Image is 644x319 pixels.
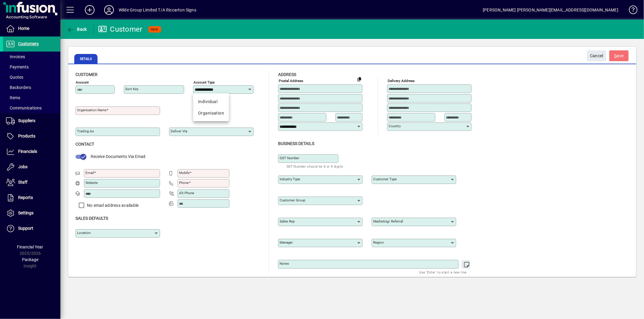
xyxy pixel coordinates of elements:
a: Support [3,221,60,236]
a: Settings [3,206,60,221]
mat-label: Sales rep [280,219,295,223]
span: Communications [6,106,42,110]
mat-label: Account [76,80,89,84]
div: Customer [98,24,143,34]
span: Customers [18,41,39,46]
span: ave [614,51,624,61]
span: Financials [18,149,37,154]
span: Customer [75,72,98,77]
mat-label: Industry type [280,177,300,181]
span: Package [22,257,38,262]
label: No email address available [86,202,139,208]
span: S [614,53,617,58]
a: Knowledge Base [624,1,636,21]
mat-label: GST Number [280,156,299,160]
span: Back [67,27,87,32]
span: Receive Documents Via Email [91,154,145,159]
mat-label: Customer group [280,198,305,202]
mat-hint: GST Number should be 8 or 9 digits [287,163,343,170]
mat-label: Region [373,240,384,245]
mat-label: Country [389,124,401,128]
a: Communications [3,103,60,113]
button: Save [609,50,629,61]
button: Profile [99,5,119,15]
a: Quotes [3,72,60,82]
a: Payments [3,62,60,72]
span: Reports [18,195,33,200]
span: Products [18,134,35,138]
div: [PERSON_NAME] [PERSON_NAME][EMAIL_ADDRESS][DOMAIN_NAME] [483,5,618,15]
a: Backorders [3,82,60,93]
mat-label: Account Type [194,80,215,84]
app-page-header-button: Back [60,24,94,35]
span: Staff [18,180,27,185]
mat-label: Notes [280,261,289,266]
mat-label: Manager [280,240,293,245]
span: Home [18,26,29,31]
span: NEW [151,27,159,31]
mat-label: Trading as [77,129,94,133]
a: Invoices [3,52,60,62]
mat-label: Mobile [179,171,190,175]
a: Reports [3,190,60,205]
span: Cancel [590,51,603,61]
a: Suppliers [3,113,60,128]
a: Staff [3,175,60,190]
mat-label: Deliver via [171,129,187,133]
a: Products [3,129,60,144]
a: Items [3,93,60,103]
mat-label: Website [85,181,98,185]
mat-option: Organisation [193,107,229,119]
span: Settings [18,210,34,215]
span: Suppliers [18,118,35,123]
mat-label: Location [77,231,91,235]
span: Jobs [18,164,27,169]
mat-label: Phone [179,181,189,185]
mat-label: Sort key [125,87,138,91]
mat-hint: Use 'Enter' to start a new line [419,269,467,276]
span: Items [6,95,20,100]
span: Financial Year [17,245,43,249]
span: Support [18,226,33,231]
a: Home [3,21,60,36]
a: Financials [3,144,60,159]
div: Individual [198,99,224,105]
span: Invoices [6,54,25,59]
span: Sales defaults [75,216,108,221]
span: Backorders [6,85,31,90]
span: Payments [6,65,29,69]
mat-option: Individual [193,96,229,107]
span: Contact [75,142,94,147]
button: Cancel [587,50,606,61]
span: Details [74,54,98,64]
button: Copy to Delivery address [354,74,364,84]
mat-label: Email [85,171,94,175]
mat-label: Alt Phone [179,191,194,195]
span: Quotes [6,75,23,80]
button: Add [80,5,99,15]
span: Business details [278,141,314,146]
a: Jobs [3,159,60,175]
button: Back [65,24,88,35]
mat-label: Organisation name [77,108,107,112]
span: Address [278,72,296,77]
div: Organisation [198,110,224,116]
mat-label: Marketing/ Referral [373,219,403,223]
mat-label: Customer type [373,177,397,181]
div: Wilde Group Limited T/A Riccarton Signs [119,5,196,15]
